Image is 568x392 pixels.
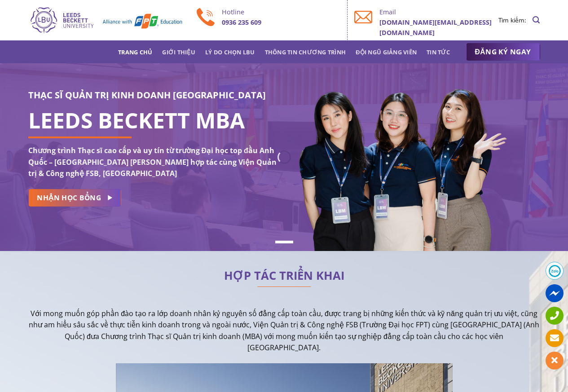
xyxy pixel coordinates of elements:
[28,145,277,178] strong: Chương trình Thạc sĩ cao cấp và uy tín từ trường Đại học top đầu Anh Quốc – [GEOGRAPHIC_DATA] [PE...
[379,18,492,37] b: [DOMAIN_NAME][EMAIL_ADDRESS][DOMAIN_NAME]
[427,44,450,60] a: Tin tức
[28,308,540,354] p: Với mong muốn góp phần đào tạo ra lớp doanh nhân kỷ nguyên số đẳng cấp toàn cầu, được trang bị nh...
[275,241,293,243] li: Page dot 1
[356,44,417,60] a: Đội ngũ giảng viên
[257,286,311,287] img: line-lbu.jpg
[222,7,341,17] p: Hotline
[162,44,195,60] a: Giới thiệu
[533,11,540,29] a: Search
[37,192,101,203] span: NHẬN HỌC BỔNG
[222,18,261,26] b: 0936 235 609
[498,15,526,25] li: Tìm kiếm:
[118,44,152,60] a: Trang chủ
[475,46,531,57] span: ĐĂNG KÝ NGAY
[466,43,540,61] a: ĐĂNG KÝ NGAY
[205,44,255,60] a: Lý do chọn LBU
[28,88,277,102] h3: THẠC SĨ QUẢN TRỊ KINH DOANH [GEOGRAPHIC_DATA]
[28,189,121,207] a: NHẬN HỌC BỔNG
[379,7,498,17] p: Email
[28,271,540,280] h2: HỢP TÁC TRIỂN KHAI
[28,6,183,35] img: Thạc sĩ Quản trị kinh doanh Quốc tế
[28,115,277,126] h1: LEEDS BECKETT MBA
[265,44,346,60] a: Thông tin chương trình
